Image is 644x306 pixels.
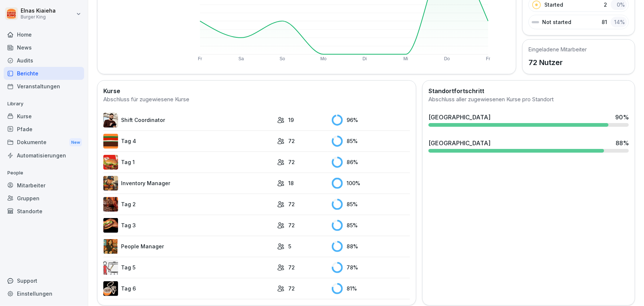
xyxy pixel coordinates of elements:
p: 72 [288,221,295,229]
img: hzkj8u8nkg09zk50ub0d0otk.png [103,197,118,212]
a: Inventory Manager [103,176,273,191]
text: Mo [320,56,327,61]
a: Einstellungen [4,287,84,300]
a: Berichte [4,67,84,80]
div: New [69,138,82,147]
p: Started [544,1,563,8]
p: 72 [288,263,295,271]
text: Di [363,56,367,61]
text: Do [444,56,450,61]
a: Gruppen [4,192,84,205]
text: So [280,56,285,61]
h2: Kurse [103,86,410,95]
div: Abschluss für zugewiesene Kurse [103,95,410,104]
p: Library [4,98,84,110]
div: 85 % [332,199,410,210]
text: Sa [238,56,244,61]
p: 2 [604,1,607,8]
img: kxzo5hlrfunza98hyv09v55a.png [103,155,118,170]
p: 72 [288,285,295,292]
img: cq6tslmxu1pybroki4wxmcwi.png [103,218,118,233]
a: Mitarbeiter [4,179,84,192]
div: 86 % [332,157,410,168]
text: Fr [486,56,490,61]
p: 72 [288,158,295,166]
a: Tag 3 [103,218,273,233]
img: q4kvd0p412g56irxfxn6tm8s.png [103,113,118,127]
img: vy1vuzxsdwx3e5y1d1ft51l0.png [103,260,118,275]
p: 72 [288,137,295,145]
text: Fr [198,56,202,61]
div: 14 % [611,17,627,27]
h5: Eingeladene Mitarbeiter [528,45,587,53]
div: 85 % [332,220,410,231]
p: People [4,167,84,179]
img: o1h5p6rcnzw0lu1jns37xjxx.png [103,176,118,191]
a: Audits [4,54,84,67]
p: 72 Nutzer [528,57,587,68]
a: DokumenteNew [4,136,84,149]
p: 18 [288,179,294,187]
a: Tag 4 [103,134,273,149]
div: Support [4,274,84,287]
div: 90 % [615,113,629,122]
div: 88 % [616,139,629,147]
div: 78 % [332,262,410,273]
a: Standorte [4,205,84,218]
a: Automatisierungen [4,149,84,162]
a: Tag 6 [103,281,273,296]
div: [GEOGRAPHIC_DATA] [428,113,490,122]
p: 72 [288,200,295,208]
a: [GEOGRAPHIC_DATA]90% [426,110,632,130]
div: Dokumente [4,136,84,149]
div: 85 % [332,136,410,147]
p: 81 [602,18,607,26]
a: Veranstaltungen [4,80,84,93]
div: [GEOGRAPHIC_DATA] [428,139,490,147]
img: a35kjdk9hf9utqmhbz0ibbvi.png [103,134,118,149]
a: Tag 5 [103,260,273,275]
p: Not started [542,18,571,26]
a: Home [4,28,84,41]
p: 19 [288,116,294,124]
div: 96 % [332,115,410,126]
p: 5 [288,242,291,250]
a: Tag 1 [103,155,273,170]
img: rvamvowt7cu6mbuhfsogl0h5.png [103,281,118,296]
a: Pfade [4,123,84,136]
div: Abschluss aller zugewiesenen Kurse pro Standort [428,95,629,104]
h2: Standortfortschritt [428,86,629,95]
div: 81 % [332,283,410,294]
p: Burger King [21,14,56,20]
text: Mi [404,56,409,61]
div: 88 % [332,241,410,252]
a: News [4,41,84,54]
a: Kurse [4,110,84,123]
a: Tag 2 [103,197,273,212]
a: Shift Coordinator [103,113,273,127]
a: People Manager [103,239,273,254]
img: xc3x9m9uz5qfs93t7kmvoxs4.png [103,239,118,254]
a: [GEOGRAPHIC_DATA]88% [426,136,632,156]
div: 100 % [332,178,410,189]
p: Elnas Kiaieha [21,8,56,14]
